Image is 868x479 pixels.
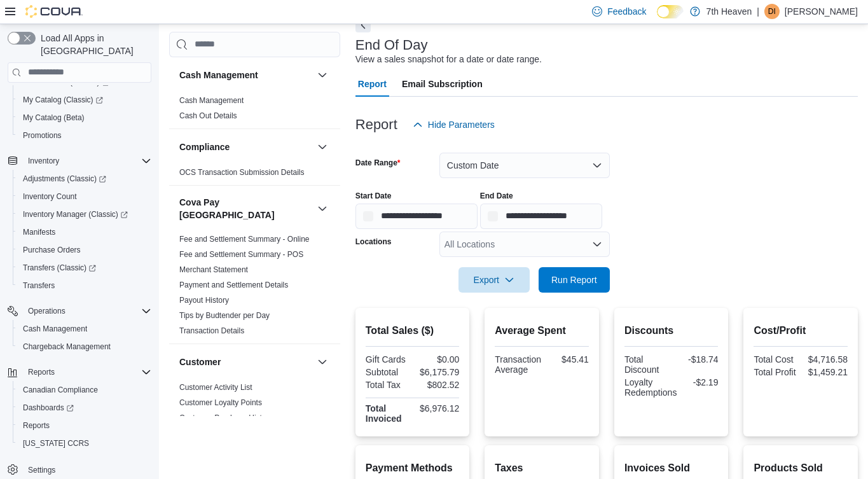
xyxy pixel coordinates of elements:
[803,367,848,377] div: $1,459.21
[23,342,111,352] span: Chargeback Management
[366,323,460,338] h2: Total Sales ($)
[495,354,541,375] div: Transaction Average
[179,111,237,121] span: Cash Out Details
[415,380,460,390] div: $802.52
[179,280,288,290] span: Payment and Settlement Details
[28,367,55,377] span: Reports
[179,398,262,408] span: Customer Loyalty Points
[179,326,244,336] span: Transaction Details
[18,171,111,186] a: Adjustments (Classic)
[13,434,156,452] button: [US_STATE] CCRS
[179,250,303,259] a: Fee and Settlement Summary - POS
[23,303,151,319] span: Operations
[18,400,79,415] a: Dashboards
[624,354,669,375] div: Total Discount
[18,339,116,354] a: Chargeback Management
[179,234,310,244] span: Fee and Settlement Summary - Online
[36,32,151,57] span: Load All Apps in [GEOGRAPHIC_DATA]
[23,461,151,477] span: Settings
[13,188,156,205] button: Inventory Count
[607,5,646,18] span: Feedback
[23,385,98,395] span: Canadian Compliance
[179,295,229,305] span: Payout History
[23,281,55,291] span: Transfers
[803,354,848,364] div: $4,716.58
[18,242,151,258] span: Purchase Orders
[179,168,305,177] a: OCS Transaction Submission Details
[23,245,81,255] span: Purchase Orders
[674,354,719,364] div: -$18.74
[179,265,248,274] a: Merchant Statement
[754,323,848,338] h2: Cost/Profit
[785,4,858,19] p: [PERSON_NAME]
[18,189,82,204] a: Inventory Count
[366,380,410,390] div: Total Tax
[23,113,85,123] span: My Catalog (Beta)
[23,364,60,380] button: Reports
[13,277,156,295] button: Transfers
[768,4,776,19] span: DI
[179,265,248,275] span: Merchant Statement
[764,4,780,19] div: Demetri Ioannides
[18,260,151,275] span: Transfers (Classic)
[439,153,610,178] button: Custom Date
[415,354,460,364] div: $0.00
[18,189,151,204] span: Inventory Count
[13,241,156,259] button: Purchase Orders
[23,364,151,380] span: Reports
[179,398,262,407] a: Customer Loyalty Points
[179,326,244,335] a: Transaction Details
[13,127,156,144] button: Promotions
[657,18,658,19] span: Dark Mode
[754,461,848,476] h2: Products Sold
[18,92,108,108] a: My Catalog (Classic)
[18,92,151,108] span: My Catalog (Classic)
[13,417,156,434] button: Reports
[179,249,303,260] span: Fee and Settlement Summary - POS
[179,167,305,177] span: OCS Transaction Submission Details
[179,311,270,320] a: Tips by Budtender per Day
[18,321,92,337] a: Cash Management
[13,170,156,188] a: Adjustments (Classic)
[315,201,330,216] button: Cova Pay [GEOGRAPHIC_DATA]
[179,196,312,221] h3: Cova Pay [GEOGRAPHIC_DATA]
[179,111,237,120] a: Cash Out Details
[25,5,83,18] img: Cova
[495,323,589,338] h2: Average Spent
[315,354,330,370] button: Customer
[3,460,156,478] button: Settings
[23,153,64,169] button: Inventory
[18,242,86,258] a: Purchase Orders
[355,38,428,53] h3: End Of Day
[358,71,387,97] span: Report
[366,461,460,476] h2: Payment Methods
[13,109,156,127] button: My Catalog (Beta)
[415,403,460,413] div: $6,976.12
[757,4,759,19] p: |
[179,382,252,392] span: Customer Activity List
[23,153,151,169] span: Inventory
[18,436,151,451] span: Washington CCRS
[13,320,156,338] button: Cash Management
[23,191,77,202] span: Inventory Count
[355,158,401,168] label: Date Range
[179,96,244,105] a: Cash Management
[366,367,410,377] div: Subtotal
[23,263,96,273] span: Transfers (Classic)
[179,296,229,305] a: Payout History
[18,418,151,433] span: Reports
[3,302,156,320] button: Operations
[706,4,752,19] p: 7th Heaven
[13,91,156,109] a: My Catalog (Classic)
[428,118,495,131] span: Hide Parameters
[18,339,151,354] span: Chargeback Management
[18,225,151,240] span: Manifests
[18,400,151,415] span: Dashboards
[18,110,151,125] span: My Catalog (Beta)
[23,324,87,334] span: Cash Management
[3,152,156,170] button: Inventory
[23,462,60,478] a: Settings
[18,418,55,433] a: Reports
[169,380,340,461] div: Customer
[402,71,483,97] span: Email Subscription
